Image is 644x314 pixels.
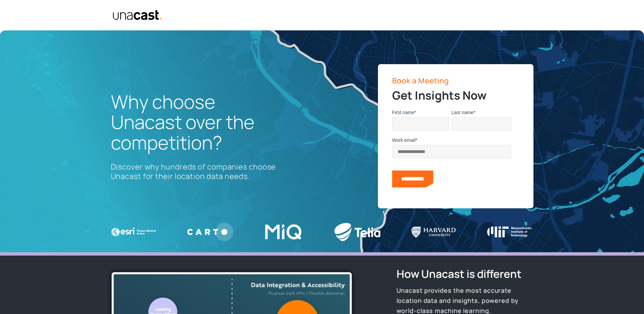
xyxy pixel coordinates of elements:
[264,223,304,241] img: MIQ logo
[334,223,380,241] img: Telia logo
[392,76,515,85] p: Book a Meeting
[397,266,539,281] h2: How Unacast is different
[109,10,163,21] a: home
[111,162,280,181] p: Discover why hundreds of companies choose Unacast for their location data needs.
[392,137,416,143] span: Work email
[187,223,233,241] img: Carto logo WHITE
[411,226,457,238] img: Harvard U Logo WHITE
[452,110,474,115] span: Last name
[111,227,157,237] img: ESRI Logo white
[392,88,515,103] h2: Get Insights Now
[392,110,414,115] span: First name
[111,91,280,153] h1: Why choose Unacast over the competition?
[113,10,163,21] img: Unacast text logo
[487,227,533,238] img: Massachusetts Institute of Technology logo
